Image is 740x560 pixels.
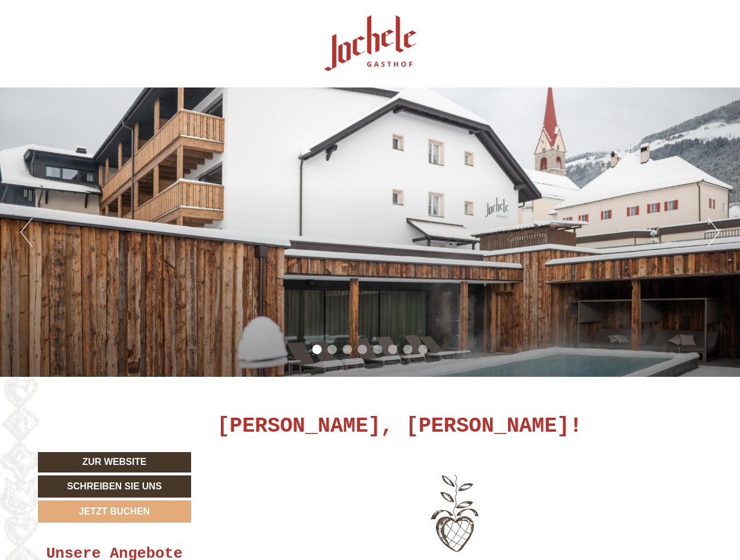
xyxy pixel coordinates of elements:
button: Next [707,218,720,247]
img: image [280,470,630,557]
a: Jetzt buchen [38,501,191,523]
a: Schreiben Sie uns [38,475,191,498]
h1: [PERSON_NAME], [PERSON_NAME]! [217,415,583,438]
a: Zur Website [38,452,191,473]
button: Previous [20,218,33,247]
